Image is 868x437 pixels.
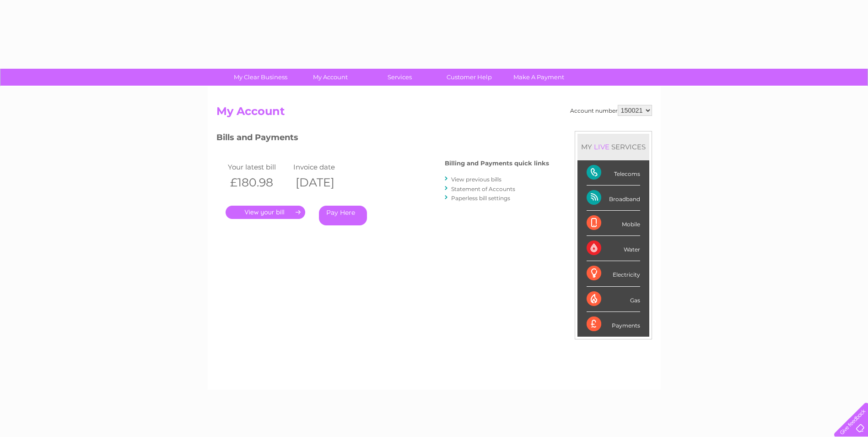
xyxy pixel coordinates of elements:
a: Statement of Accounts [451,186,515,192]
a: Services [362,69,437,86]
div: Account number [570,105,652,116]
div: Electricity [587,261,640,286]
div: Gas [587,287,640,312]
a: My Clear Business [223,69,298,86]
td: Invoice date [291,161,357,173]
h4: Billing and Payments quick links [445,160,549,167]
a: My Account [292,69,368,86]
div: Mobile [587,211,640,236]
td: Your latest bill [226,161,291,173]
div: LIVE [592,142,611,151]
div: Telecoms [587,160,640,186]
div: MY SERVICES [577,134,649,160]
a: Paperless bill settings [451,195,510,202]
div: Broadband [587,186,640,211]
th: [DATE] [291,173,357,192]
a: View previous bills [451,176,501,183]
h2: My Account [216,105,652,122]
th: £180.98 [226,173,291,192]
div: Payments [587,312,640,337]
h3: Bills and Payments [216,131,549,147]
a: Pay Here [319,206,367,225]
a: Customer Help [431,69,507,86]
a: Make A Payment [501,69,577,86]
a: . [226,206,305,219]
div: Water [587,236,640,261]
